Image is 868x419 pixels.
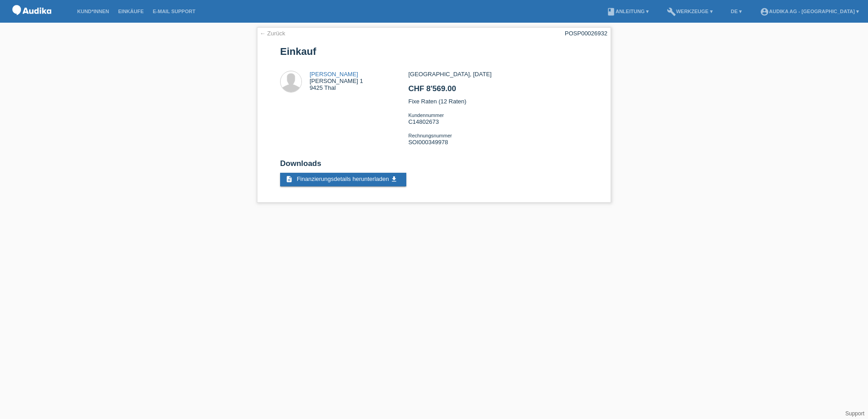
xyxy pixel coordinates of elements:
[310,71,363,91] div: [PERSON_NAME] 1 9425 Thal
[755,9,863,14] a: account_circleAudika AG - [GEOGRAPHIC_DATA] ▾
[408,133,452,138] span: Rechnungsnummer
[726,9,746,14] a: DE ▾
[148,9,200,14] a: E-Mail Support
[260,30,285,37] a: ← Zurück
[280,173,406,186] a: description Finanzierungsdetails herunterladen get_app
[73,9,113,14] a: Kund*innen
[845,410,864,417] a: Support
[667,7,676,16] i: build
[602,9,653,14] a: bookAnleitung ▾
[113,9,148,14] a: Einkäufe
[662,9,717,14] a: buildWerkzeuge ▾
[310,71,358,78] a: [PERSON_NAME]
[280,46,588,57] h1: Einkauf
[607,7,616,16] i: book
[9,18,54,24] a: POS — MF Group
[565,30,607,37] div: POSP00026932
[408,71,587,152] div: [GEOGRAPHIC_DATA], [DATE] Fixe Raten (12 Raten) C14802673 SOI000349978
[297,175,389,182] span: Finanzierungsdetails herunterladen
[408,112,444,118] span: Kundennummer
[408,84,587,98] h2: CHF 8'569.00
[390,175,398,183] i: get_app
[760,7,769,16] i: account_circle
[286,175,293,183] i: description
[280,159,588,173] h2: Downloads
